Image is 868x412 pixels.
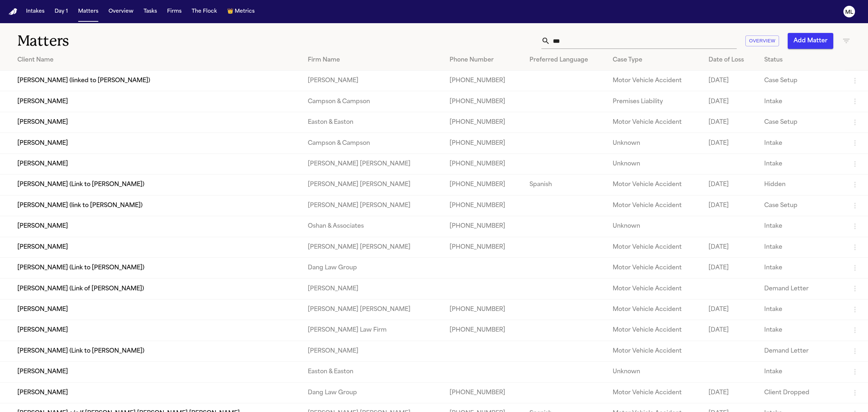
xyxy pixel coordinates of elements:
td: Demand Letter [758,341,845,361]
td: [DATE] [703,112,758,133]
button: Day 1 [52,5,71,18]
td: [DATE] [703,91,758,112]
td: [PHONE_NUMBER] [444,195,524,216]
td: Oshan & Associates [302,216,444,237]
td: Unknown [607,154,703,174]
h1: Matters [17,32,267,50]
td: Premises Liability [607,91,703,112]
button: Add Matter [788,33,833,49]
td: [PHONE_NUMBER] [444,175,524,195]
td: Motor Vehicle Accident [607,71,703,91]
td: Motor Vehicle Accident [607,278,703,299]
td: Intake [758,257,845,278]
td: [DATE] [703,175,758,195]
td: Case Setup [758,112,845,133]
td: [PERSON_NAME] Law Firm [302,320,444,341]
button: Overview [106,5,136,18]
td: [PHONE_NUMBER] [444,382,524,403]
td: Hidden [758,175,845,195]
td: Motor Vehicle Accident [607,382,703,403]
div: Phone Number [450,56,518,64]
td: [PERSON_NAME] [PERSON_NAME] [302,175,444,195]
td: [PHONE_NUMBER] [444,71,524,91]
a: Home [9,8,17,15]
td: Case Setup [758,71,845,91]
td: Motor Vehicle Accident [607,112,703,133]
div: Date of Loss [709,56,753,64]
td: Intake [758,216,845,237]
td: Motor Vehicle Accident [607,257,703,278]
button: Intakes [23,5,47,18]
td: [DATE] [703,71,758,91]
td: Intake [758,91,845,112]
td: Spanish [524,175,607,195]
td: Intake [758,154,845,174]
button: Tasks [141,5,160,18]
td: Demand Letter [758,278,845,299]
td: Motor Vehicle Accident [607,175,703,195]
td: Motor Vehicle Accident [607,320,703,341]
div: Firm Name [308,56,438,64]
div: Preferred Language [529,56,601,64]
div: Client Name [17,56,296,64]
td: Motor Vehicle Accident [607,341,703,361]
div: Status [764,56,839,64]
td: Campson & Campson [302,133,444,154]
td: [DATE] [703,320,758,341]
td: [DATE] [703,195,758,216]
td: [DATE] [703,299,758,320]
td: [PHONE_NUMBER] [444,320,524,341]
div: Case Type [613,56,697,64]
button: Firms [164,5,184,18]
button: The Flock [189,5,220,18]
td: Unknown [607,362,703,382]
td: [PERSON_NAME] [PERSON_NAME] [302,154,444,174]
td: Dang Law Group [302,382,444,403]
td: Unknown [607,216,703,237]
td: Motor Vehicle Accident [607,195,703,216]
td: Case Setup [758,195,845,216]
td: [DATE] [703,257,758,278]
td: Campson & Campson [302,91,444,112]
td: [PHONE_NUMBER] [444,216,524,237]
td: Intake [758,237,845,257]
button: Matters [75,5,101,18]
td: [PHONE_NUMBER] [444,154,524,174]
td: [PHONE_NUMBER] [444,299,524,320]
td: [DATE] [703,237,758,257]
td: Intake [758,133,845,154]
img: Finch Logo [9,8,17,15]
td: [PERSON_NAME] [PERSON_NAME] [302,299,444,320]
td: Intake [758,299,845,320]
td: Easton & Easton [302,362,444,382]
td: [DATE] [703,382,758,403]
button: Overview [745,35,779,47]
td: [PHONE_NUMBER] [444,237,524,257]
td: [PHONE_NUMBER] [444,91,524,112]
td: [PERSON_NAME] [302,71,444,91]
button: crownMetrics [224,5,258,18]
td: Easton & Easton [302,112,444,133]
td: [PERSON_NAME] [302,278,444,299]
td: [PERSON_NAME] [PERSON_NAME] [302,195,444,216]
td: [PERSON_NAME] [302,341,444,361]
td: Motor Vehicle Accident [607,237,703,257]
td: [PHONE_NUMBER] [444,112,524,133]
td: Dang Law Group [302,257,444,278]
td: [PERSON_NAME] [PERSON_NAME] [302,237,444,257]
td: Motor Vehicle Accident [607,299,703,320]
td: [PHONE_NUMBER] [444,133,524,154]
td: Client Dropped [758,382,845,403]
td: Unknown [607,133,703,154]
td: Intake [758,362,845,382]
td: Intake [758,320,845,341]
td: [DATE] [703,133,758,154]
